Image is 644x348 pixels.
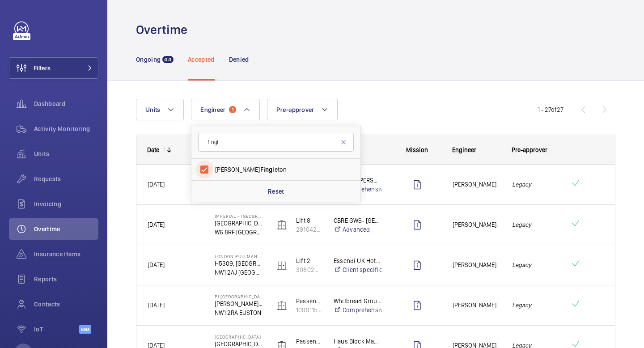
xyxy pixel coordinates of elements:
span: Contacts [34,300,98,309]
p: 109911562262 [296,306,322,314]
span: [DATE] [148,261,165,268]
span: 1 [229,106,236,113]
p: CBRE GWS- [GEOGRAPHIC_DATA] ([GEOGRAPHIC_DATA]) [334,216,381,225]
span: Units [145,106,160,113]
span: [DATE] [148,221,165,228]
p: Ongoing [136,55,161,64]
p: [GEOGRAPHIC_DATA] [215,334,263,340]
em: Legacy [512,179,559,190]
span: Insurance items [34,250,98,259]
span: Activity Monitoring [34,124,98,133]
span: Beta [79,325,91,334]
span: [DATE] [148,301,165,309]
p: 30802421 [296,265,322,274]
p: PI [GEOGRAPHIC_DATA], [GEOGRAPHIC_DATA] [215,294,263,299]
p: H5309, [GEOGRAPHIC_DATA], [STREET_ADDRESS] [215,259,263,268]
span: 44 [162,56,173,63]
span: Dashboard [34,99,98,108]
button: Engineer1 [191,99,260,120]
p: Accepted [188,55,215,64]
p: Lift 2 [296,256,322,265]
em: Legacy [512,220,559,230]
span: [PERSON_NAME] eton [215,165,338,174]
button: Filters [9,57,98,79]
p: Imperial - [GEOGRAPHIC_DATA] [215,213,263,219]
span: Engineer [452,146,476,153]
p: NW1 2AJ [GEOGRAPHIC_DATA] [215,268,263,277]
span: [PERSON_NAME]. [453,260,500,270]
span: IoT [34,325,79,334]
span: Overtime [34,225,98,233]
em: Legacy [512,300,559,310]
span: [PERSON_NAME]. [453,179,500,190]
span: Invoicing [34,199,98,208]
span: Engineer [200,106,225,113]
p: Essendi UK Hotels 1 Limited [334,256,381,265]
p: [PERSON_NAME][GEOGRAPHIC_DATA], [STREET_ADDRESS] [215,299,263,308]
p: W6 8RF [GEOGRAPHIC_DATA] [215,228,263,237]
span: [PERSON_NAME]. [453,300,500,310]
em: Legacy [512,260,559,270]
input: Find a Engineer [198,133,354,152]
a: Client specific [334,265,381,274]
span: Reports [34,275,98,284]
h1: Overtime [136,21,193,38]
p: 29104286 [296,225,322,234]
p: NW1 2RA EUSTON [215,308,263,317]
div: Date [147,146,159,153]
p: Passenger Lift 3 [296,337,322,346]
a: Advanced [334,225,381,234]
img: elevator.svg [276,260,287,271]
button: Pre-approver [267,99,338,120]
span: Pre-approver [276,106,314,113]
span: of [551,106,557,113]
p: Passenger Lift Right Hand [296,297,322,306]
p: Lift 8 [296,216,322,225]
p: Denied [229,55,249,64]
span: Mission [406,146,428,153]
img: elevator.svg [276,220,287,230]
a: Comprehensive [334,306,381,314]
span: Filters [34,64,51,72]
p: Haus Block Management - [PERSON_NAME] [334,337,381,346]
img: elevator.svg [276,300,287,311]
span: Fingl [260,166,275,173]
span: Units [34,149,98,158]
button: Units [136,99,184,120]
span: Pre-approver [512,146,547,153]
p: Reset [268,187,284,196]
span: [DATE] [148,181,165,188]
span: 1 - 27 27 [538,106,563,113]
span: Requests [34,174,98,183]
p: LONDON PULLMAN ST PANCRAS [215,254,263,259]
p: Whitbread Group PLC [334,297,381,306]
span: [PERSON_NAME]. [453,220,500,230]
p: [GEOGRAPHIC_DATA] [215,219,263,228]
